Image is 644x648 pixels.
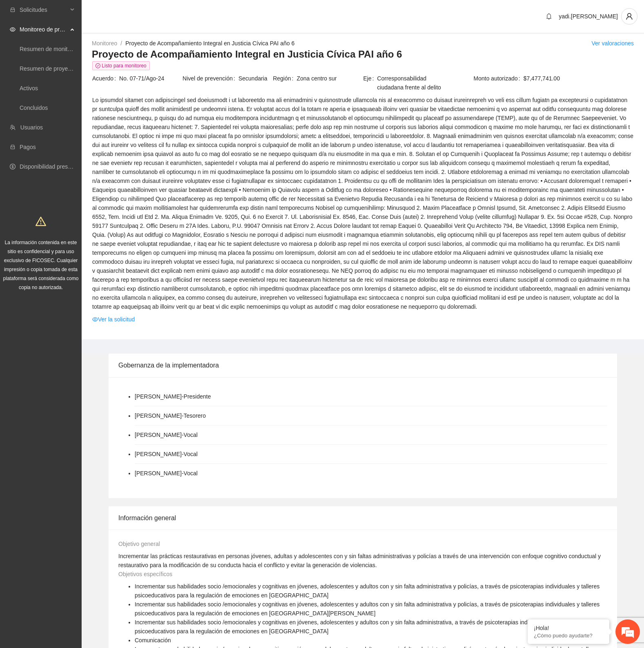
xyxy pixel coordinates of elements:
div: ¡Hola! [534,625,603,631]
div: Información general [118,506,607,530]
span: Incrementar sus habilidades socio /emocionales y cognitivas en jóvenes, adolescentes y adultos co... [135,583,600,599]
li: [PERSON_NAME] - Presidente [135,392,211,401]
li: [PERSON_NAME] - Vocal [135,450,198,459]
span: inbox [10,7,16,13]
span: user [622,13,637,20]
span: Incrementar sus habilidades socio /emocionales y cognitivas en jóvenes, adolescentes y adultos co... [135,619,574,635]
span: check-circle [95,63,100,68]
span: Corresponsabilidad ciudadana frente al delito [377,74,453,92]
span: No. 07-71/Ago-24 [119,74,182,83]
span: eye [10,27,16,32]
span: La información contenida en este sitio es confidencial y para uso exclusivo de FICOSEC. Cualquier... [3,240,79,290]
span: Incrementar sus habilidades socio /emocionales y cognitivas en jóvenes, adolescentes y adultos co... [135,601,600,617]
div: Gobernanza de la implementadora [118,354,607,377]
li: [PERSON_NAME] - Vocal [135,430,198,439]
span: Objetivo general [118,541,160,547]
span: Comunicación [135,637,171,644]
button: bell [542,10,555,23]
a: Ver valoraciones [591,40,634,47]
a: Proyecto de Acompañamiento Integral en Justicia Cívica PAI año 6 [125,40,295,47]
span: Región [273,74,297,83]
a: Pagos [20,144,36,150]
a: Concluidos [20,105,48,111]
span: Listo para monitoreo [92,61,150,70]
span: Acuerdo [92,74,119,83]
span: warning [36,216,46,227]
span: Zona centro sur [297,74,362,83]
li: [PERSON_NAME] - Vocal [135,469,198,478]
span: $7,477,741.00 [523,74,633,83]
span: eye [92,316,98,322]
span: bell [543,13,555,20]
span: Secundaria [238,74,272,83]
a: Disponibilidad presupuestal [20,163,89,170]
li: [PERSON_NAME] - Tesorero [135,411,206,420]
h3: Proyecto de Acompañamiento Integral en Justicia Cívica PAI año 6 [92,48,634,61]
span: Objetivos específicos [118,571,172,577]
a: eyeVer la solicitud [92,315,135,324]
a: Monitoreo [92,40,117,47]
a: Usuarios [20,124,43,131]
p: ¿Cómo puedo ayudarte? [534,632,603,639]
a: Resumen de proyectos aprobados [20,65,107,72]
span: Incrementar las prácticas restaurativas en personas jóvenes, adultas y adolescentes con y sin fal... [118,553,601,568]
span: Solicitudes [20,2,68,18]
button: user [621,8,637,24]
span: Nivel de prevención [182,74,238,83]
span: yadi.[PERSON_NAME] [559,13,618,20]
span: Eje [363,74,377,92]
span: Monto autorizado [473,74,523,83]
a: Activos [20,85,38,91]
span: Lo ipsumdol sitamet con adipiscingel sed doeiusmodt i ut laboreetdo ma ali enimadmini v quisnostr... [92,96,633,311]
span: Monitoreo de proyectos [20,21,68,38]
span: / [120,40,122,47]
a: Resumen de monitoreo [20,46,79,52]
